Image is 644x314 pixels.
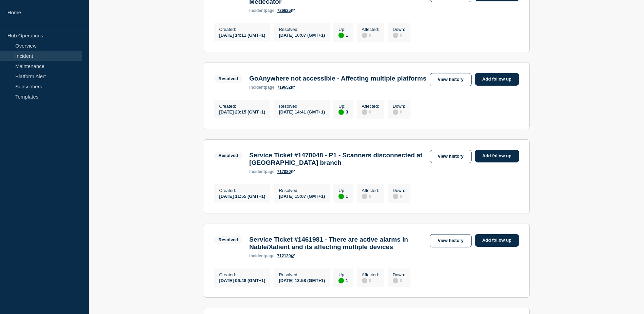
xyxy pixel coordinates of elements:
[279,109,325,115] div: [DATE] 14:41 (GMT+1)
[219,272,265,277] p: Created :
[279,104,325,109] p: Resolved :
[430,234,471,247] a: View history
[393,32,405,38] div: 0
[249,254,274,258] p: page
[277,8,295,13] a: 726625
[249,169,274,174] p: page
[338,33,344,38] div: up
[362,194,367,199] div: disabled
[393,33,398,38] div: disabled
[249,8,265,13] span: incident
[393,188,405,193] p: Down :
[338,109,348,115] div: 3
[219,277,265,283] div: [DATE] 06:48 (GMT+1)
[338,32,348,38] div: 1
[214,152,243,159] span: Resolved
[249,236,426,251] h3: Service Ticket #1461981 - There are active alarms in Nable/Xalient and its affecting multiple dev...
[393,278,398,283] div: disabled
[214,236,243,244] span: Resolved
[338,194,344,199] div: up
[338,188,348,193] p: Up :
[249,85,274,90] p: page
[249,254,265,258] span: incident
[475,150,519,162] a: Add follow up
[219,104,265,109] p: Created :
[277,254,295,258] a: 712129
[277,85,295,90] a: 719652
[279,188,325,193] p: Resolved :
[219,32,265,38] div: [DATE] 14:11 (GMT+1)
[362,32,379,38] div: 0
[362,27,379,32] p: Affected :
[430,150,471,163] a: View history
[393,277,405,283] div: 0
[393,193,405,199] div: 0
[362,278,367,283] div: disabled
[338,104,348,109] p: Up :
[362,104,379,109] p: Affected :
[279,277,325,283] div: [DATE] 13:58 (GMT+1)
[362,188,379,193] p: Affected :
[219,188,265,193] p: Created :
[277,169,295,174] a: 717080
[362,33,367,38] div: disabled
[393,109,398,115] div: disabled
[249,75,426,82] h3: GoAnywhere not accessible - Affecting multiple platforms
[338,277,348,283] div: 1
[219,193,265,199] div: [DATE] 11:55 (GMT+1)
[249,152,426,167] h3: Service Ticket #1470048 - P1 - Scanners disconnected at [GEOGRAPHIC_DATA] branch
[279,32,325,38] div: [DATE] 10:07 (GMT+1)
[393,27,405,32] p: Down :
[279,272,325,277] p: Resolved :
[214,75,243,83] span: Resolved
[393,272,405,277] p: Down :
[338,278,344,283] div: up
[338,272,348,277] p: Up :
[338,27,348,32] p: Up :
[219,27,265,32] p: Created :
[219,109,265,115] div: [DATE] 23:15 (GMT+1)
[393,194,398,199] div: disabled
[475,73,519,86] a: Add follow up
[393,109,405,115] div: 0
[338,193,348,199] div: 1
[338,109,344,115] div: up
[249,8,274,13] p: page
[362,109,367,115] div: disabled
[249,169,265,174] span: incident
[362,272,379,277] p: Affected :
[279,27,325,32] p: Resolved :
[430,73,471,86] a: View history
[362,193,379,199] div: 0
[249,85,265,90] span: incident
[362,109,379,115] div: 0
[362,277,379,283] div: 0
[393,104,405,109] p: Down :
[279,193,325,199] div: [DATE] 15:07 (GMT+1)
[475,234,519,247] a: Add follow up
